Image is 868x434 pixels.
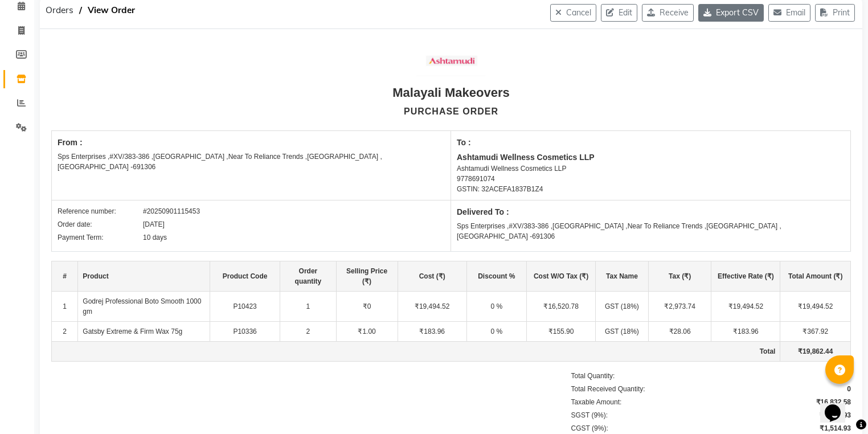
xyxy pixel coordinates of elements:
div: To : [457,137,845,149]
td: ₹183.96 [711,322,780,342]
div: Delivered To : [457,206,845,218]
div: 10 days [143,232,167,243]
td: ₹2,973.74 [648,292,711,322]
div: Malayali Makeovers [392,83,509,102]
img: Company Logo [416,43,485,79]
th: Effective Rate (₹) [711,261,780,292]
button: Receive [642,4,694,22]
td: ₹16,520.78 [527,292,596,322]
div: From : [58,137,445,149]
div: #20250901115453 [143,206,200,216]
th: Total Amount (₹) [780,261,851,292]
div: Ashtamudi Wellness Cosmetics LLP [457,152,845,163]
td: GST (18%) [596,292,649,322]
th: Selling Price (₹) [336,261,398,292]
td: ₹1.00 [336,322,398,342]
td: ₹367.92 [780,322,851,342]
td: Gatsby Extreme & Firm Wax 75g [78,322,210,342]
td: ₹19,862.44 [780,342,851,362]
div: Sps Enterprises ,#XV/383-386 ,[GEOGRAPHIC_DATA] ,Near To Reliance Trends ,[GEOGRAPHIC_DATA] ,[GEO... [457,221,845,241]
td: 2 [52,322,78,342]
div: Payment Term: [58,232,143,243]
button: Export CSV [698,4,764,22]
th: Tax Name [596,261,649,292]
div: Order date: [58,219,143,230]
th: Discount % [466,261,526,292]
div: GSTIN: 32ACEFA1837B1Z4 [457,184,845,194]
div: Reference number: [58,206,143,216]
div: ₹1,514.93 [820,423,851,433]
div: PURCHASE ORDER [404,105,498,118]
td: 0 % [466,292,526,322]
div: CGST (9%): [571,423,608,433]
div: 9778691074 [457,174,845,184]
td: 0 % [466,322,526,342]
td: ₹19,494.52 [780,292,851,322]
div: SGST (9%): [571,410,608,420]
button: Edit [601,4,637,22]
td: P10423 [210,292,280,322]
div: Total Received Quantity: [571,384,645,394]
div: ₹16,832.58 [816,397,851,407]
td: 2 [280,322,336,342]
div: Taxable Amount: [571,397,622,407]
td: GST (18%) [596,322,649,342]
td: Total [52,342,780,362]
th: Product [78,261,210,292]
th: Tax (₹) [648,261,711,292]
th: # [52,261,78,292]
td: ₹19,494.52 [398,292,466,322]
td: ₹28.06 [648,322,711,342]
div: [DATE] [143,219,165,230]
th: Cost W/O Tax (₹) [527,261,596,292]
th: Product Code [210,261,280,292]
td: P10336 [210,322,280,342]
div: Ashtamudi Wellness Cosmetics LLP [457,163,845,174]
td: 1 [52,292,78,322]
td: ₹19,494.52 [711,292,780,322]
button: Email [768,4,810,22]
div: Total Quantity: [571,371,615,381]
button: Print [815,4,855,22]
td: 1 [280,292,336,322]
td: ₹155.90 [527,322,596,342]
div: Sps Enterprises ,#XV/383-386 ,[GEOGRAPHIC_DATA] ,Near To Reliance Trends ,[GEOGRAPHIC_DATA] ,[GEO... [58,152,445,172]
td: ₹0 [336,292,398,322]
iframe: chat widget [820,388,857,423]
td: ₹183.96 [398,322,466,342]
td: Godrej Professional Boto Smooth 1000 gm [78,292,210,322]
th: Cost (₹) [398,261,466,292]
div: 0 [847,384,851,394]
th: Order quantity [280,261,336,292]
button: Cancel [550,4,596,22]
